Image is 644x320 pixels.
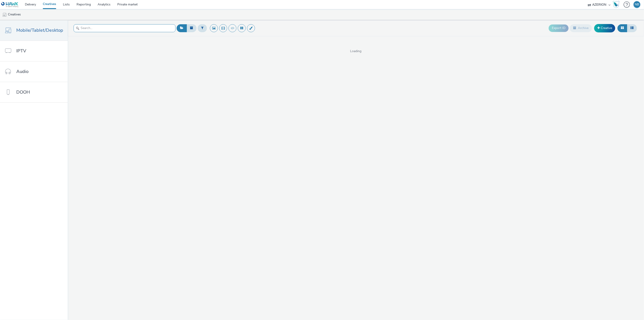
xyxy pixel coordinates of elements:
button: Table [627,24,637,32]
img: Hawk Academy [613,1,620,8]
img: mobile [2,12,7,17]
button: Archive [570,24,592,32]
span: Mobile/Tablet/Desktop [16,27,63,34]
a: Hawk Academy [613,1,621,8]
button: Export ID [549,24,569,32]
span: DOOH [16,89,30,95]
span: IPTV [16,48,26,54]
button: Grid [618,24,627,32]
a: Creative [594,24,615,32]
img: undefined Logo [1,2,19,7]
span: Loading [68,49,644,53]
div: NB [635,1,639,8]
input: Search... [74,24,175,32]
span: Audio [16,68,29,75]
